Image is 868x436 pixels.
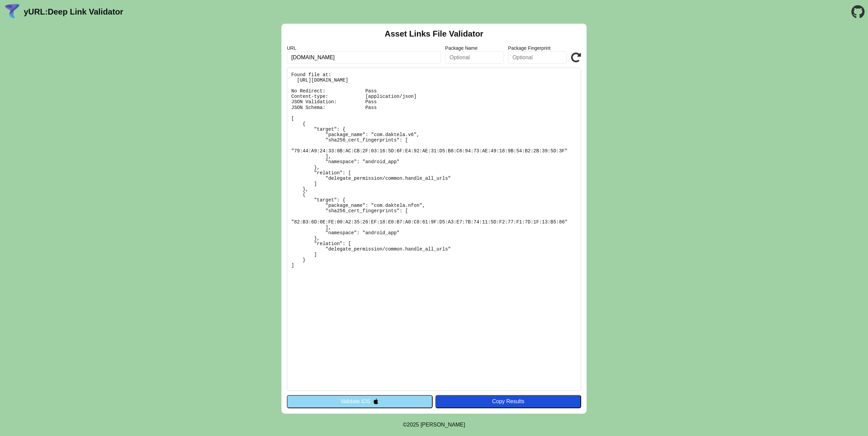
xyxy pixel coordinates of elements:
[287,51,441,64] input: Required
[508,51,567,64] input: Optional
[385,29,484,39] h2: Asset Links File Validator
[439,398,578,405] div: Copy Results
[287,45,441,51] label: URL
[445,45,504,51] label: Package Name
[508,45,567,51] label: Package Fingerprint
[3,3,21,21] img: yURL Logo
[407,422,419,428] span: 2025
[403,414,465,436] footer: ©
[287,68,581,391] pre: Found file at: [URL][DOMAIN_NAME] No Redirect: Pass Content-type: [application/json] JSON Validat...
[445,51,504,64] input: Optional
[373,398,379,404] img: appleIcon.svg
[24,7,123,17] a: yURL:Deep Link Validator
[420,422,465,428] a: Michael Ibragimchayev's Personal Site
[435,395,581,408] button: Copy Results
[287,395,433,408] button: Validate iOS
